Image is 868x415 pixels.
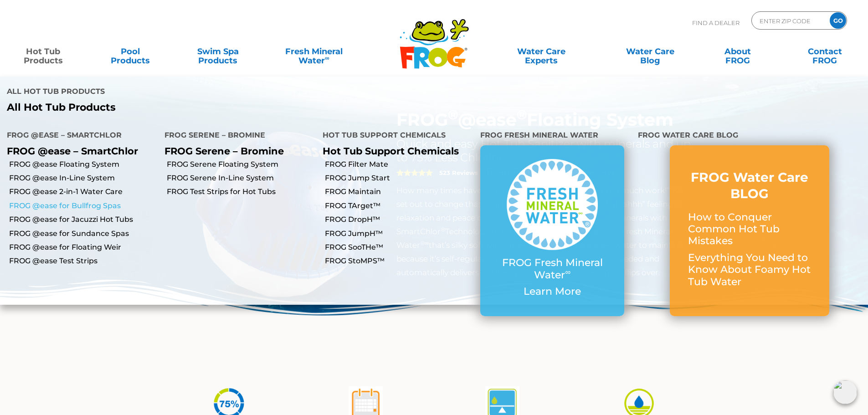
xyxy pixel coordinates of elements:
h4: FROG Serene – Bromine [164,127,308,145]
a: FROG Serene In-Line System [167,173,315,183]
p: Learn More [498,286,606,297]
a: AboutFROG [704,42,771,61]
input: GO [830,12,846,29]
h4: Hot Tub Support Chemicals [323,127,467,145]
a: FROG DropH™ [325,215,473,225]
a: ContactFROG [791,42,859,61]
sup: ∞ [325,54,329,61]
a: Hot Tub Support Chemicals [323,145,459,157]
a: FROG Jump Start [325,173,473,183]
a: FROG JumpH™ [325,229,473,239]
a: PoolProducts [97,42,164,61]
a: FROG @ease Test Strips [9,256,158,266]
h4: FROG @ease – SmartChlor [7,127,151,145]
a: FROG @ease Floating System [9,159,158,169]
p: Find A Dealer [692,11,740,34]
p: FROG Fresh Mineral Water [498,257,606,281]
p: How to Conquer Common Hot Tub Mistakes [688,211,811,247]
a: All Hot Tub Products [7,102,427,113]
p: Everything You Need to Know About Foamy Hot Tub Water [688,252,811,288]
input: Zip Code Form [759,14,820,27]
a: Fresh MineralWater∞ [271,42,356,61]
a: Hot TubProducts [9,42,77,61]
a: FROG Test Strips for Hot Tubs [167,187,315,197]
a: FROG Fresh Mineral Water∞ Learn More [498,159,606,302]
img: openIcon [833,380,857,404]
a: FROG Serene Floating System [167,159,315,169]
a: FROG Filter Mate [325,159,473,169]
a: FROG @ease 2-in-1 Water Care [9,187,158,197]
a: FROG TArget™ [325,201,473,211]
p: FROG @ease – SmartChlor [7,145,151,157]
h4: FROG Fresh Mineral Water [480,127,624,145]
a: Swim SpaProducts [184,42,252,61]
p: FROG Serene – Bromine [164,145,308,157]
a: FROG @ease for Sundance Spas [9,229,158,239]
a: Water CareBlog [616,42,684,61]
a: FROG @ease for Floating Weir [9,242,158,252]
a: FROG @ease for Bullfrog Spas [9,201,158,211]
h4: FROG Water Care Blog [638,127,861,145]
a: FROG @ease for Jacuzzi Hot Tubs [9,215,158,225]
h4: All Hot Tub Products [7,83,427,102]
a: FROG Maintain [325,187,473,197]
a: FROG @ease In-Line System [9,173,158,183]
sup: ∞ [565,267,570,277]
a: FROG Water Care BLOG How to Conquer Common Hot Tub Mistakes Everything You Need to Know About Foa... [688,169,811,292]
a: Water CareExperts [486,42,596,61]
a: FROG SooTHe™ [325,242,473,252]
h3: FROG Water Care BLOG [688,169,811,202]
a: FROG StoMPS™ [325,256,473,266]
